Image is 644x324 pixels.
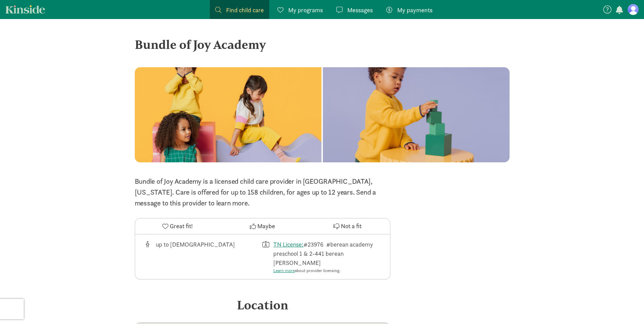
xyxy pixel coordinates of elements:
[5,5,45,14] a: Kinside
[257,221,275,231] span: Maybe
[220,218,305,234] button: Maybe
[341,221,362,231] span: Not a fit
[262,240,382,274] div: License number
[135,296,390,314] div: Location
[135,35,510,54] div: Bundle of Joy Academy
[305,218,390,234] button: Not a fit
[288,5,323,15] span: My programs
[273,240,303,248] a: TN License:
[226,5,264,15] span: Find child care
[135,218,220,234] button: Great fit!
[135,176,390,209] p: Bundle of Joy Academy is a licensed child care provider in [GEOGRAPHIC_DATA], [US_STATE]. Care is...
[397,5,433,15] span: My payments
[156,240,235,274] div: up to [DEMOGRAPHIC_DATA]
[273,268,295,273] a: Learn more
[273,267,382,274] div: about provider licensing.
[347,5,373,15] span: Messages
[273,240,382,274] div: #23976 #berean academy preschool 1 & 2-441 berean [PERSON_NAME]
[143,240,263,274] div: Age range for children that this provider cares for
[170,221,193,231] span: Great fit!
